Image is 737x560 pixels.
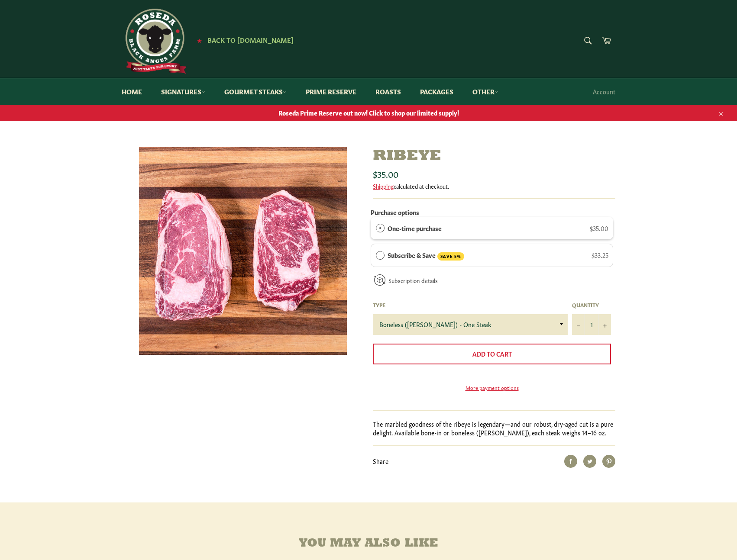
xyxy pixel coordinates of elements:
[592,251,608,259] span: $33.25
[371,208,419,216] label: Purchase options
[588,79,620,104] a: Account
[122,537,615,550] h4: You may also like
[373,301,568,309] label: Type
[373,182,394,190] a: Shipping
[472,349,512,358] span: Add to Cart
[193,37,294,44] a: ★ Back to [DOMAIN_NAME]
[590,224,608,232] span: $35.00
[152,78,214,105] a: Signatures
[373,147,615,166] h1: Ribeye
[373,384,611,391] a: More payment options
[207,35,294,44] span: Back to [DOMAIN_NAME]
[216,78,295,105] a: Gourmet Steaks
[572,314,585,335] button: Reduce item quantity by one
[373,167,398,180] span: $35.00
[572,301,611,309] label: Quantity
[376,223,385,233] div: One-time purchase
[122,9,187,74] img: Roseda Beef
[388,250,465,261] label: Subscribe & Save
[373,457,388,465] span: Share
[388,223,442,233] label: One-time purchase
[367,78,410,105] a: Roasts
[373,420,615,437] p: The marbled goodness of the ribeye is legendary—and our robust, dry-aged cut is a pure delight. A...
[113,78,151,105] a: Home
[437,252,464,261] span: SAVE 5%
[373,182,615,190] div: calculated at checkout.
[376,250,385,260] div: Subscribe & Save
[373,344,611,364] button: Add to Cart
[598,314,611,335] button: Increase item quantity by one
[197,37,202,44] span: ★
[139,147,347,355] img: Ribeye
[464,78,507,105] a: Other
[388,276,438,284] a: Subscription details
[297,78,365,105] a: Prime Reserve
[411,78,462,105] a: Packages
